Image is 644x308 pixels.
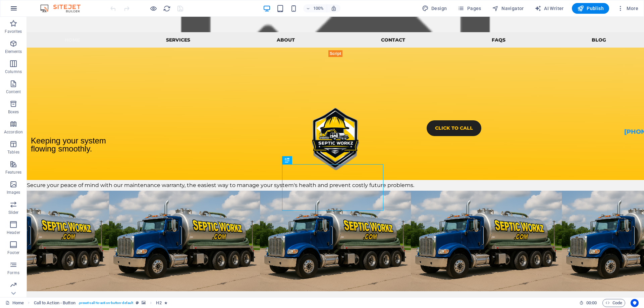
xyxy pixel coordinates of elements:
[303,4,327,12] button: 100%
[422,5,447,12] span: Design
[5,170,21,175] p: Features
[164,301,167,305] i: Element contains an animation
[631,299,639,307] button: Usercentrics
[419,3,450,14] div: Design (Ctrl+Alt+Y)
[591,300,592,305] span: :
[489,3,527,14] button: Navigator
[492,5,524,12] span: Navigator
[6,89,21,95] p: Content
[39,4,89,12] img: Editor Logo
[78,299,133,307] span: . preset-call-to-action-button-default
[617,5,638,12] span: More
[7,250,19,255] p: Footer
[4,129,23,135] p: Accordion
[34,299,75,307] span: Click to select. Double-click to edit
[5,299,24,307] a: Click to cancel selection. Double-click to open Pages
[163,4,171,12] button: reload
[8,109,19,115] p: Boxes
[7,190,20,195] p: Images
[614,3,641,14] button: More
[7,230,20,235] p: Header
[579,299,597,307] h6: Session time
[5,29,22,34] p: Favorites
[34,299,167,307] nav: breadcrumb
[605,299,622,307] span: Code
[8,210,19,215] p: Slider
[532,3,567,14] button: AI Writer
[163,5,171,12] i: Reload page
[331,5,337,11] i: On resize automatically adjust zoom level to fit chosen device.
[577,5,604,12] span: Publish
[156,299,161,307] span: Click to select. Double-click to edit
[572,3,609,14] button: Publish
[313,4,324,12] h6: 100%
[5,49,22,54] p: Elements
[149,4,157,12] button: Click here to leave preview mode and continue editing
[142,301,146,305] i: This element contains a background
[602,299,625,307] button: Code
[535,5,564,12] span: AI Writer
[136,301,139,305] i: This element is a customizable preset
[7,270,19,275] p: Forms
[458,5,481,12] span: Pages
[7,149,19,155] p: Tables
[586,299,597,307] span: 00 00
[5,69,22,74] p: Columns
[419,3,450,14] button: Design
[455,3,484,14] button: Pages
